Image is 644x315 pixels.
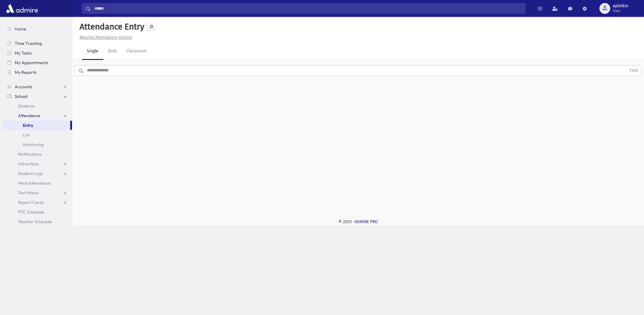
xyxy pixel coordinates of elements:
[121,43,151,60] a: Classroom
[23,123,33,128] span: Entry
[15,94,27,99] span: School
[2,101,72,111] a: Students
[15,84,32,89] span: Accounts
[77,22,144,32] h5: Attendance Entry
[91,3,525,14] input: Search
[2,149,72,159] a: Notifications
[18,161,39,167] span: Infractions
[2,111,72,120] a: Attendance
[2,67,72,77] a: My Reports
[2,207,72,217] a: PTC Schedule
[2,198,72,207] a: Report Cards
[2,178,72,188] a: Meal Attendance
[2,48,72,58] a: My Tasks
[18,171,43,176] span: Student Logs
[82,43,103,60] a: Single
[2,82,72,92] a: Accounts
[15,60,48,65] span: My Appointments
[2,39,72,48] a: Time Tracking
[80,35,132,40] u: Missing Attendance History
[2,169,72,178] a: Student Logs
[23,132,30,138] span: List
[2,92,72,101] a: School
[2,120,70,130] a: Entry
[18,180,51,186] span: Meal Attendance
[18,103,35,109] span: Students
[18,113,40,118] span: Attendance
[18,219,52,224] span: Teacher Schedule
[2,140,72,149] a: Monitoring
[77,35,132,40] a: Missing Attendance History
[18,200,44,205] span: Report Cards
[15,50,32,56] span: My Tasks
[15,70,36,75] span: My Reports
[2,130,72,140] a: List
[2,217,72,226] a: Teacher Schedule
[15,26,26,32] span: Home
[18,190,39,195] span: Test Marks
[613,8,628,13] span: User
[2,188,72,198] a: Test Marks
[613,4,628,8] span: aplotkin
[103,43,121,60] a: Bulk
[15,41,42,46] span: Time Tracking
[18,209,44,215] span: PTC Schedule
[2,159,72,169] a: Infractions
[626,65,641,76] button: Find
[355,219,378,224] a: ADMIRE PRO
[2,58,72,67] a: My Appointments
[82,219,634,225] div: © 2025 -
[23,142,44,147] span: Monitoring
[5,2,39,14] img: AdmirePro
[18,151,42,157] span: Notifications
[2,24,72,34] a: Home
